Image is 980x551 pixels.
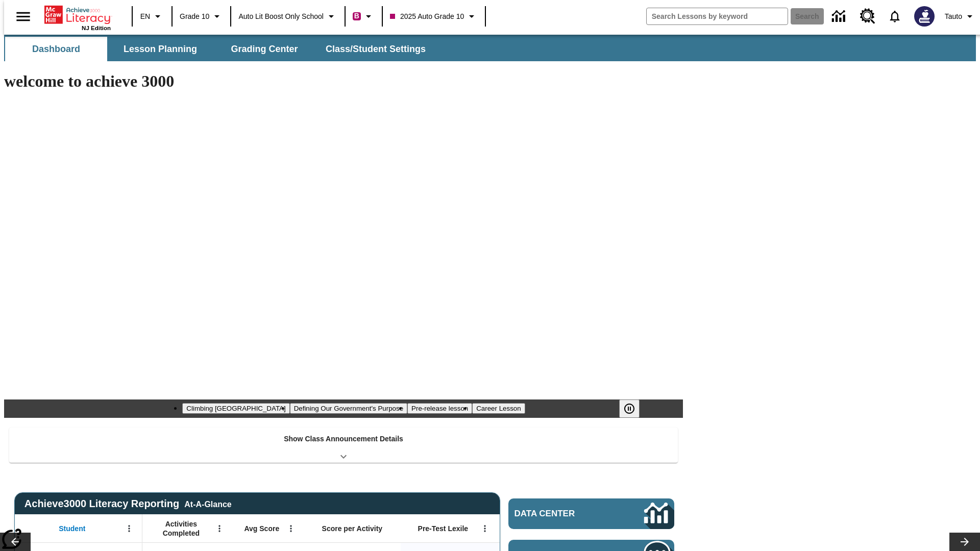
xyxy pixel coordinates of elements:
[148,519,215,538] span: Activities Completed
[477,521,493,536] button: Open Menu
[109,37,211,61] button: Lesson Planning
[945,11,962,22] span: Tauto
[238,11,324,22] span: Auto Lit Boost only School
[44,4,111,31] div: Home
[826,3,854,31] a: Data Center
[182,403,289,414] button: Slide 1 Climbing Mount Tai
[234,7,341,26] button: School: Auto Lit Boost only School, Select your school
[176,7,227,26] button: Grade: Grade 10, Select a grade
[24,498,232,510] span: Achieve3000 Literacy Reporting
[390,11,464,22] span: 2025 Auto Grade 10
[317,37,434,61] button: Class/Student Settings
[8,2,38,32] button: Open side menu
[5,37,107,61] button: Dashboard
[949,533,980,551] button: Lesson carousel, Next
[349,7,379,26] button: Boost Class color is violet red. Change class color
[180,11,209,22] span: Grade 10
[472,403,525,414] button: Slide 4 Career Lesson
[322,524,383,533] span: Score per Activity
[4,35,976,61] div: SubNavbar
[284,434,403,444] p: Show Class Announcement Details
[213,37,315,61] button: Grading Center
[619,399,650,418] div: Pause
[854,3,881,30] a: Resource Center, Will open in new tab
[354,10,359,22] span: B
[9,428,678,463] div: Show Class Announcement Details
[386,7,482,26] button: Class: 2025 Auto Grade 10, Select your class
[44,5,111,25] a: Home
[140,11,150,22] span: EN
[59,524,85,533] span: Student
[4,72,683,91] h1: welcome to achieve 3000
[244,524,279,533] span: Avg Score
[914,6,935,27] img: Avatar
[508,498,674,529] a: Data Center
[941,7,980,26] button: Profile/Settings
[136,7,168,26] button: Language: EN, Select a language
[908,3,941,30] button: Select a new avatar
[184,498,231,509] div: At-A-Glance
[283,521,299,536] button: Open Menu
[418,524,469,533] span: Pre-Test Lexile
[82,25,111,31] span: NJ Edition
[881,3,908,30] a: Notifications
[647,8,788,24] input: search field
[619,399,640,418] button: Pause
[212,521,227,536] button: Open Menu
[514,509,610,519] span: Data Center
[407,403,472,414] button: Slide 3 Pre-release lesson
[290,403,407,414] button: Slide 2 Defining Our Government's Purpose
[4,37,435,61] div: SubNavbar
[121,521,137,536] button: Open Menu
